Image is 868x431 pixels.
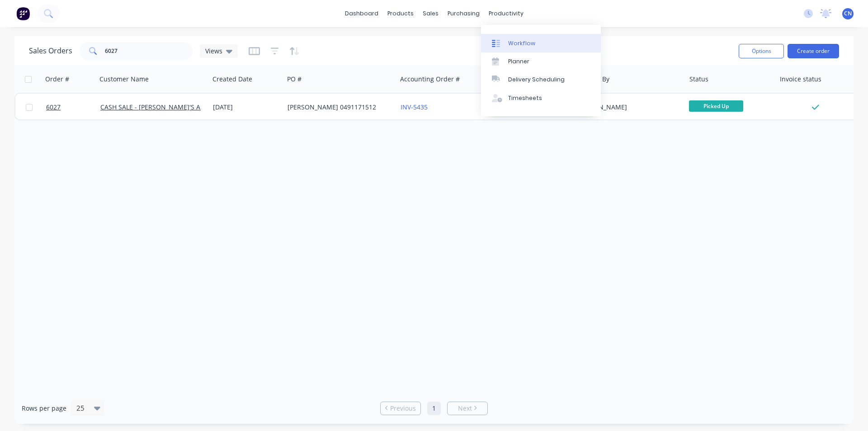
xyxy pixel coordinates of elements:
a: Previous page [381,404,420,413]
div: purchasing [443,7,484,20]
a: Workflow [481,34,601,52]
div: Planner [508,57,529,66]
ul: Pagination [377,402,491,415]
span: CN [844,9,852,18]
span: Views [205,46,222,56]
div: products [383,7,418,20]
div: [PERSON_NAME] [576,103,677,112]
span: 6027 [46,103,61,112]
div: [DATE] [213,103,280,112]
div: Invoice status [780,75,821,84]
div: Created Date [212,75,252,84]
a: INV-5435 [401,103,428,111]
button: Options [739,44,784,58]
div: Customer Name [99,75,149,84]
a: Next page [448,404,487,413]
a: dashboard [340,7,383,20]
div: Timesheets [508,94,542,102]
span: Picked Up [689,100,743,112]
a: Delivery Scheduling [481,71,601,89]
div: productivity [484,7,528,20]
div: Workflow [508,39,535,47]
div: sales [418,7,443,20]
span: Rows per page [22,404,66,413]
a: Page 1 is your current page [427,402,441,415]
a: Planner [481,52,601,71]
div: PO # [287,75,302,84]
div: Delivery Scheduling [508,76,565,84]
a: 6027 [46,94,100,121]
a: Timesheets [481,89,601,107]
div: Status [689,75,708,84]
div: Accounting Order # [400,75,460,84]
span: Previous [390,404,416,413]
div: Order # [45,75,69,84]
img: Factory [16,7,30,20]
div: [PERSON_NAME] 0491171512 [288,103,388,112]
h1: Sales Orders [29,47,72,55]
a: CASH SALE - [PERSON_NAME]'S ACCOUNT [100,103,226,111]
input: Search... [105,42,193,60]
button: Create order [788,44,839,58]
span: Next [458,404,472,413]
